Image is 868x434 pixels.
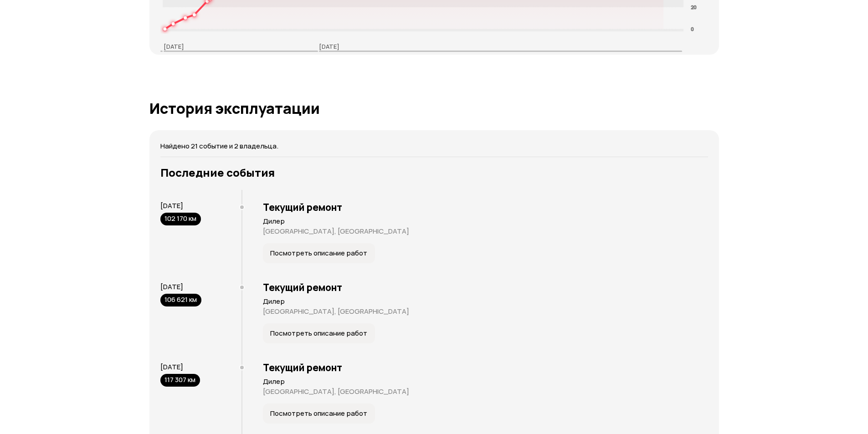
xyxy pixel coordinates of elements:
[319,42,339,51] p: [DATE]
[691,4,697,10] tspan: 20
[160,141,708,151] p: Найдено 21 событие и 2 владельца.
[149,100,719,117] h1: История эксплуатации
[263,387,708,396] p: [GEOGRAPHIC_DATA], [GEOGRAPHIC_DATA]
[160,294,201,306] div: 106 621 км
[263,297,708,306] p: Дилер
[160,362,183,372] span: [DATE]
[160,282,183,291] span: [DATE]
[270,329,367,338] span: Посмотреть описание работ
[263,201,708,213] h3: Текущий ремонт
[691,26,694,32] tspan: 0
[160,201,183,210] span: [DATE]
[270,409,367,418] span: Посмотреть описание работ
[160,166,708,179] h3: Последние события
[263,403,375,424] button: Посмотреть описание работ
[263,227,708,236] p: [GEOGRAPHIC_DATA], [GEOGRAPHIC_DATA]
[263,243,375,263] button: Посмотреть описание работ
[164,42,184,51] p: [DATE]
[263,362,708,373] h3: Текущий ремонт
[263,323,375,343] button: Посмотреть описание работ
[160,213,201,225] div: 102 170 км
[263,307,708,316] p: [GEOGRAPHIC_DATA], [GEOGRAPHIC_DATA]
[263,377,708,386] p: Дилер
[263,281,708,293] h3: Текущий ремонт
[270,249,367,258] span: Посмотреть описание работ
[160,374,200,387] div: 117 307 км
[263,217,708,226] p: Дилер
